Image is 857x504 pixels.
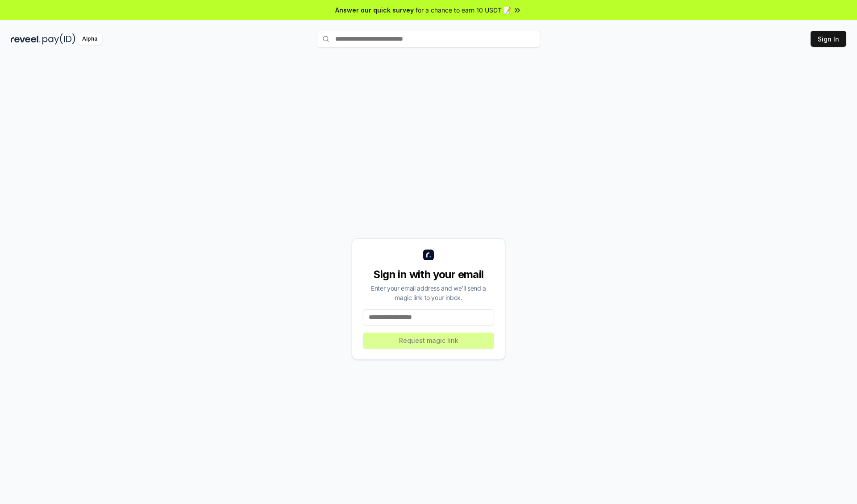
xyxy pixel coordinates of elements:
img: reveel_dark [11,33,41,45]
div: Alpha [77,33,102,45]
span: for a chance to earn 10 USDT 📝 [416,5,511,15]
img: pay_id [42,33,75,45]
div: Enter your email address and we’ll send a magic link to your inbox. [363,283,494,302]
button: Sign In [811,31,846,47]
span: Answer our quick survey [335,5,414,15]
div: Sign in with your email [363,267,494,282]
img: logo_small [423,250,434,260]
